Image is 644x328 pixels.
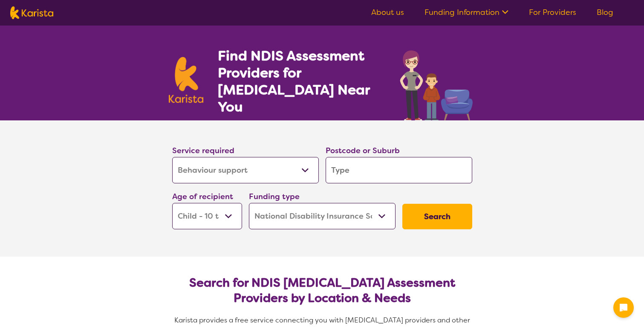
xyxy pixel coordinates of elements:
[529,7,576,17] a: For Providers
[425,7,508,17] a: Funding Information
[218,47,383,115] h1: Find NDIS Assessment Providers for [MEDICAL_DATA] Near You
[179,275,465,306] h2: Search for NDIS [MEDICAL_DATA] Assessment Providers by Location & Needs
[10,6,53,19] img: Karista logo
[371,7,404,17] a: About us
[172,191,233,202] label: Age of recipient
[402,204,472,229] button: Search
[249,191,300,202] label: Funding type
[326,157,472,183] input: Type
[169,57,204,103] img: Karista logo
[597,7,613,17] a: Blog
[172,145,234,156] label: Service required
[326,145,400,156] label: Postcode or Suburb
[398,46,476,120] img: autism-therapy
